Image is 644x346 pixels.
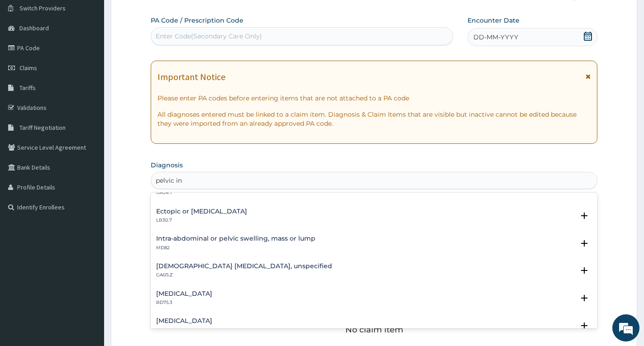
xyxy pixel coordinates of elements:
[156,208,247,215] h4: Ectopic or [MEDICAL_DATA]
[156,217,247,223] p: LB30.7
[467,16,520,25] label: Encounter Date
[5,247,172,279] textarea: Type your message and hit 'Enter'
[17,45,37,68] img: d_794563401_company_1708531726252_794563401
[156,327,212,333] p: GB90.Y
[157,94,591,103] p: Please enter PA codes before entering items that are not attached to a PA code
[156,299,212,306] p: BD75.3
[156,263,332,270] h4: [DEMOGRAPHIC_DATA] [MEDICAL_DATA], unspecified
[579,293,590,303] i: open select status
[156,318,212,324] h4: [MEDICAL_DATA]
[579,238,590,249] i: open select status
[157,72,225,82] h1: Important Notice
[47,51,152,62] div: Chat with us now
[156,190,512,196] p: GA34.Y
[19,64,37,72] span: Claims
[473,33,518,42] span: DD-MM-YYYY
[156,235,315,242] h4: Intra-abdominal or pelvic swelling, mass or lump
[151,16,243,25] label: PA Code / Prescription Code
[156,290,212,297] h4: [MEDICAL_DATA]
[52,114,125,205] span: We're online!
[19,4,66,12] span: Switch Providers
[19,84,36,92] span: Tariffs
[345,325,403,334] p: No claim item
[156,272,332,278] p: GA05.Z
[156,32,262,41] div: Enter Code(Secondary Care Only)
[579,210,590,221] i: open select status
[579,320,590,331] i: open select status
[579,265,590,276] i: open select status
[148,5,170,26] div: Minimize live chat window
[157,110,591,128] p: All diagnoses entered must be linked to a claim item. Diagnosis & Claim Items that are visible bu...
[156,245,315,251] p: MD82
[19,123,66,132] span: Tariff Negotiation
[151,161,183,170] label: Diagnosis
[19,24,49,32] span: Dashboard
